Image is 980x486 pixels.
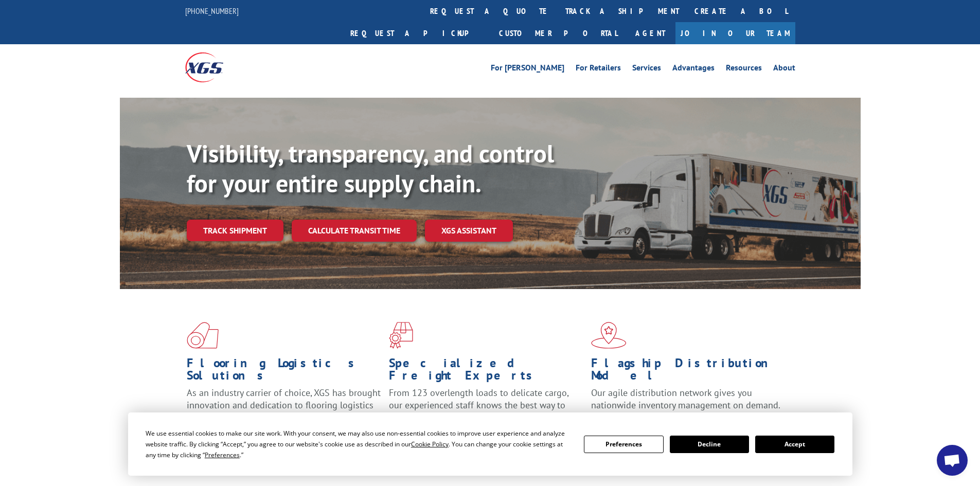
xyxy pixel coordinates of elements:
[389,387,583,433] p: From 123 overlength loads to delicate cargo, our experienced staff knows the best way to move you...
[625,22,675,44] a: Agent
[411,440,449,448] span: Cookie Policy
[128,412,852,476] div: Cookie Consent Prompt
[773,64,795,75] a: About
[491,64,564,75] a: For [PERSON_NAME]
[755,436,834,453] button: Accept
[491,22,625,44] a: Customer Portal
[187,322,219,349] img: xgs-icon-total-supply-chain-intelligence-red
[187,357,381,387] h1: Flooring Logistics Solutions
[591,322,627,349] img: xgs-icon-flagship-distribution-model-red
[187,220,283,241] a: Track shipment
[389,322,413,349] img: xgs-icon-focused-on-flooring-red
[343,22,491,44] a: Request a pickup
[726,64,762,75] a: Resources
[675,22,795,44] a: Join Our Team
[672,64,715,75] a: Advantages
[632,64,661,75] a: Services
[576,64,621,75] a: For Retailers
[670,436,749,453] button: Decline
[146,428,572,460] div: We use essential cookies to make our site work. With your consent, we may also use non-essential ...
[187,387,381,423] span: As an industry carrier of choice, XGS has brought innovation and dedication to flooring logistics...
[591,357,786,387] h1: Flagship Distribution Model
[584,436,663,453] button: Preferences
[185,6,239,16] a: [PHONE_NUMBER]
[187,137,554,199] b: Visibility, transparency, and control for your entire supply chain.
[937,445,968,476] a: Open chat
[425,220,513,242] a: XGS ASSISTANT
[389,357,583,387] h1: Specialized Freight Experts
[591,387,780,411] span: Our agile distribution network gives you nationwide inventory management on demand.
[205,451,240,459] span: Preferences
[292,220,417,242] a: Calculate transit time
